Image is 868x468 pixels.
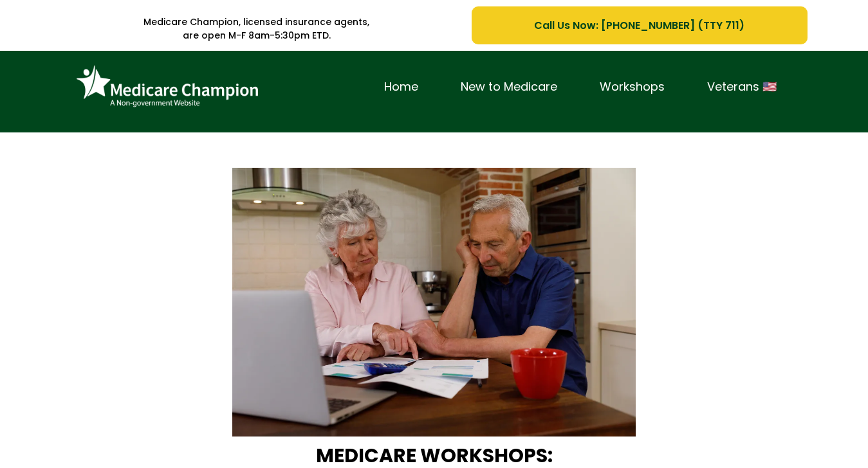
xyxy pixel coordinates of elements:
[61,29,453,42] p: are open M-F 8am-5:30pm ETD.
[578,77,686,97] a: Workshops
[61,15,453,29] p: Medicare Champion, licensed insurance agents,
[472,6,807,44] a: Call Us Now: 1-833-823-1990 (TTY 711)
[71,60,264,113] img: Brand Logo
[439,77,578,97] a: New to Medicare
[363,77,439,97] a: Home
[686,77,798,97] a: Veterans 🇺🇸
[534,17,744,33] span: Call Us Now: [PHONE_NUMBER] (TTY 711)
